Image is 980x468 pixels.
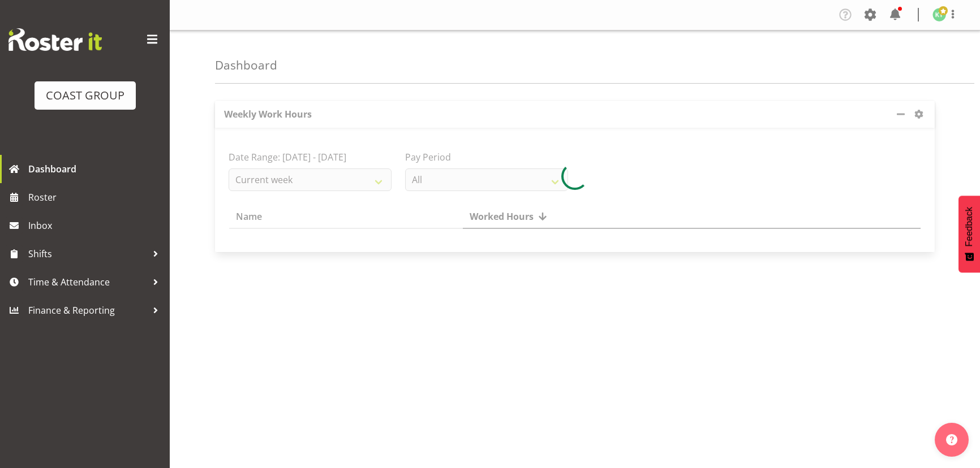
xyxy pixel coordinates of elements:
img: kade-tiatia1141.jpg [932,8,946,21]
span: Finance & Reporting [28,302,147,319]
div: COAST GROUP [46,87,124,104]
span: Feedback [964,207,974,246]
img: help-xxl-2.png [946,434,957,445]
span: Shifts [28,245,147,262]
span: Roster [28,189,164,206]
h4: Dashboard [215,59,277,72]
span: Dashboard [28,161,164,177]
button: Feedback - Show survey [958,196,980,272]
span: Time & Attendance [28,274,147,291]
img: Rosterit website logo [8,28,102,51]
span: Inbox [28,217,164,234]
